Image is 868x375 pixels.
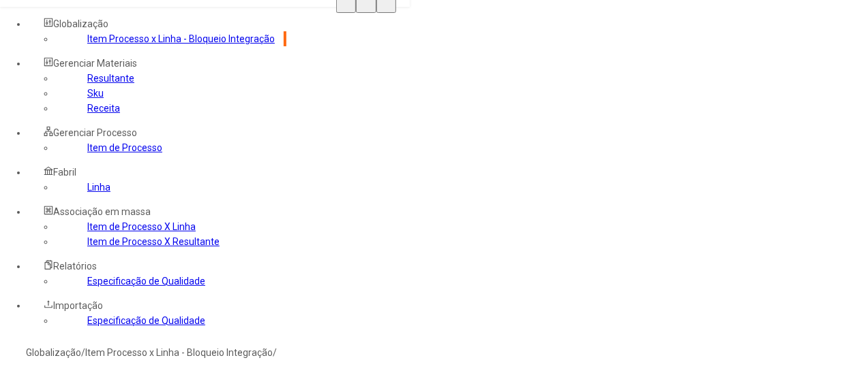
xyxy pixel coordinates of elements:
span: Gerenciar Materiais [53,58,137,69]
a: Item de Processo [87,142,162,153]
a: Item Processo x Linha - Bloqueio Integração [85,347,273,358]
nz-breadcrumb-separator: / [81,347,85,358]
a: Resultante [87,73,134,84]
a: Globalização [26,347,81,358]
span: Relatórios [53,261,97,272]
span: Associação em massa [53,206,151,217]
a: Especificação de Qualidade [87,276,205,287]
a: Item de Processo X Linha [87,221,196,232]
a: Linha [87,182,110,193]
a: Item Processo x Linha - Bloqueio Integração [87,33,275,44]
a: Especificação de Qualidade [87,315,205,326]
span: Importação [53,300,103,311]
a: Item de Processo X Resultante [87,236,220,247]
span: Globalização [53,18,108,29]
nz-breadcrumb-separator: / [273,347,277,358]
a: Sku [87,88,104,99]
span: Fabril [53,167,76,178]
a: Receita [87,103,120,114]
span: Gerenciar Processo [53,127,137,138]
